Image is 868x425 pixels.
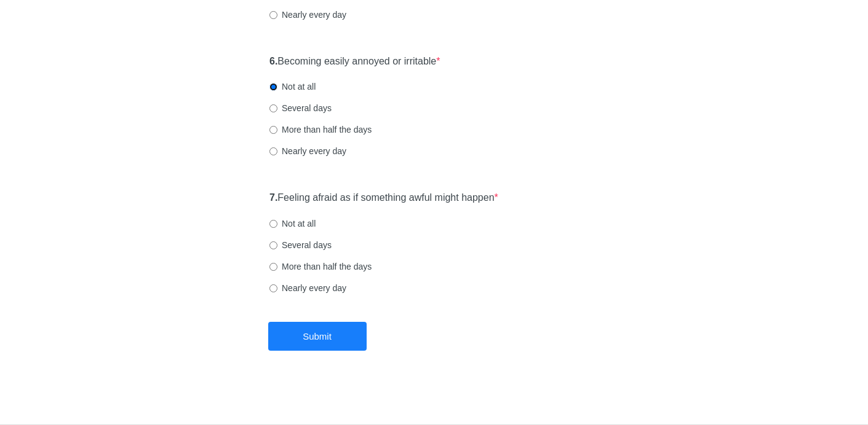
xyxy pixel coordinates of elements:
[269,145,346,157] label: Nearly every day
[269,11,277,19] input: Nearly every day
[269,192,277,203] strong: 7.
[269,83,277,91] input: Not at all
[269,217,316,230] label: Not at all
[269,80,316,93] label: Not at all
[269,220,277,228] input: Not at all
[268,322,367,351] button: Submit
[269,239,332,251] label: Several days
[269,263,277,271] input: More than half the days
[269,104,277,112] input: Several days
[269,126,277,134] input: More than half the days
[269,191,498,205] label: Feeling afraid as if something awful might happen
[269,282,346,294] label: Nearly every day
[269,102,332,114] label: Several days
[269,241,277,249] input: Several days
[269,260,372,273] label: More than half the days
[269,56,277,66] strong: 6.
[269,284,277,292] input: Nearly every day
[269,55,440,69] label: Becoming easily annoyed or irritable
[269,123,372,136] label: More than half the days
[269,9,346,21] label: Nearly every day
[269,147,277,155] input: Nearly every day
